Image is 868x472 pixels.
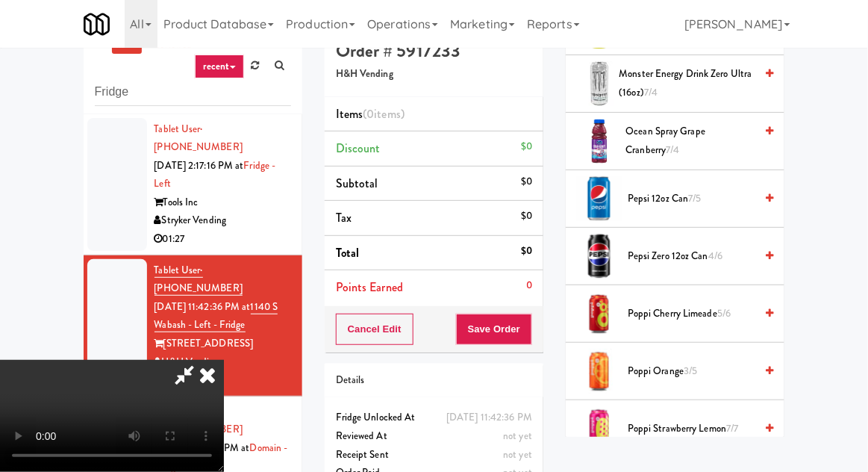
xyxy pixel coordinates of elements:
div: Receipt Sent [336,446,532,465]
span: Poppi Strawberry Lemon [628,420,755,438]
div: Poppi Cherry Limeade5/6 [622,305,773,323]
ng-pluralize: items [375,105,402,122]
div: Poppi Strawberry Lemon7/7 [622,420,773,438]
span: not yet [503,447,532,462]
div: $0 [521,207,532,226]
span: (0 ) [363,105,405,122]
div: Pepsi Zero 12oz can4/6 [622,247,773,266]
h5: H&H Vending [336,69,532,80]
div: Ocean Spray Grape Cranberry7/4 [620,122,774,159]
span: 5/6 [717,306,731,320]
div: Tools Inc [154,193,291,212]
div: $0 [521,242,532,261]
div: Stryker Vending [154,211,291,230]
div: 0 [526,276,532,295]
div: $0 [521,173,532,191]
div: H&H Vending [154,353,291,372]
h4: Order # 5917233 [336,41,532,60]
span: Total [336,244,360,261]
span: [DATE] 2:17:16 PM at [154,158,244,173]
div: Pepsi 12oz can7/5 [622,190,773,208]
span: 7/5 [689,191,702,205]
button: Save Order [456,314,532,345]
li: Tablet User· [PHONE_NUMBER][DATE] 2:17:16 PM atFridge - LeftTools IncStryker Vending01:27 [84,114,302,255]
span: Ocean Spray Grape Cranberry [626,122,755,159]
span: 7/7 [726,421,738,435]
div: Fridge Unlocked At [336,409,532,427]
a: Tablet User· [PHONE_NUMBER] [154,122,243,155]
span: 3/5 [684,364,697,378]
img: Micromart [84,11,110,37]
span: 7/4 [666,143,679,157]
span: not yet [503,429,532,443]
li: Tablet User· [PHONE_NUMBER][DATE] 11:42:36 PM at1140 S Wabash - Left - Fridge[STREET_ADDRESS]H&H ... [84,255,302,397]
div: $0 [521,137,532,156]
span: 4/6 [708,249,722,263]
span: Points Earned [336,279,403,296]
button: Cancel Edit [336,314,413,345]
input: Search vision orders [95,78,291,106]
div: [DATE] 11:42:36 PM [446,409,532,427]
span: Tax [336,209,352,226]
span: Pepsi 12oz can [628,190,755,208]
a: Tablet User· [PHONE_NUMBER] [154,263,243,296]
span: Subtotal [336,175,378,192]
span: Items [336,105,405,122]
span: [DATE] 11:42:36 PM at [154,299,251,314]
div: Poppi Orange3/5 [622,362,773,381]
span: Monster Energy Drink Zero Ultra (16oz) [619,65,755,102]
span: Poppi Orange [628,362,755,381]
div: [STREET_ADDRESS] [154,335,291,353]
div: 01:27 [154,230,291,249]
span: 7/4 [644,85,658,99]
div: Details [336,371,532,390]
span: Discount [336,140,381,157]
a: recent [195,55,244,78]
span: Pepsi Zero 12oz can [628,247,755,266]
div: Reviewed At [336,427,532,446]
span: Poppi Cherry Limeade [628,305,755,323]
div: Monster Energy Drink Zero Ultra (16oz)7/4 [613,65,774,102]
